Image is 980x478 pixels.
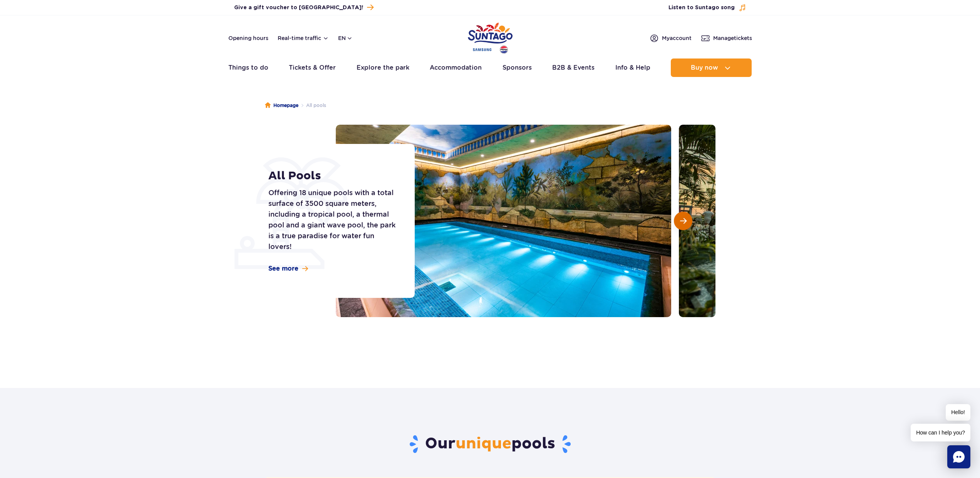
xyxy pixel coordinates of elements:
[278,35,329,41] button: Real-time traffic
[268,169,397,183] h1: All Pools
[336,125,671,317] img: Warm indoor pool with tropical murals on the walls
[430,58,482,77] a: Accommodation
[265,102,298,109] a: Homepage
[468,19,513,55] a: Park of Poland
[338,34,353,42] button: en
[668,4,746,12] button: Listen to Suntago song
[671,58,752,77] button: Buy now
[674,212,692,230] button: Next slide
[265,434,715,454] h2: Our pools
[662,34,692,42] span: My account
[289,58,336,77] a: Tickets & Offer
[650,33,692,43] a: Myaccount
[701,33,752,43] a: Managetickets
[713,34,752,42] span: Manage tickets
[234,2,374,13] a: Give a gift voucher to [GEOGRAPHIC_DATA]!
[234,4,363,12] span: Give a gift voucher to [GEOGRAPHIC_DATA]!
[456,434,511,453] span: unique
[357,58,409,77] a: Explore the park
[552,58,595,77] a: B2B & Events
[298,102,326,109] li: All pools
[691,64,718,71] span: Buy now
[946,404,970,421] span: Hello!
[668,4,735,12] span: Listen to Suntago song
[503,58,532,77] a: Sponsors
[268,264,298,273] span: See more
[228,34,268,42] a: Opening hours
[911,424,970,441] span: How can I help you?
[228,58,268,77] a: Things to do
[947,445,970,468] div: Chat
[615,58,650,77] a: Info & Help
[268,187,397,252] p: Offering 18 unique pools with a total surface of 3500 square meters, including a tropical pool, a...
[268,264,308,273] a: See more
